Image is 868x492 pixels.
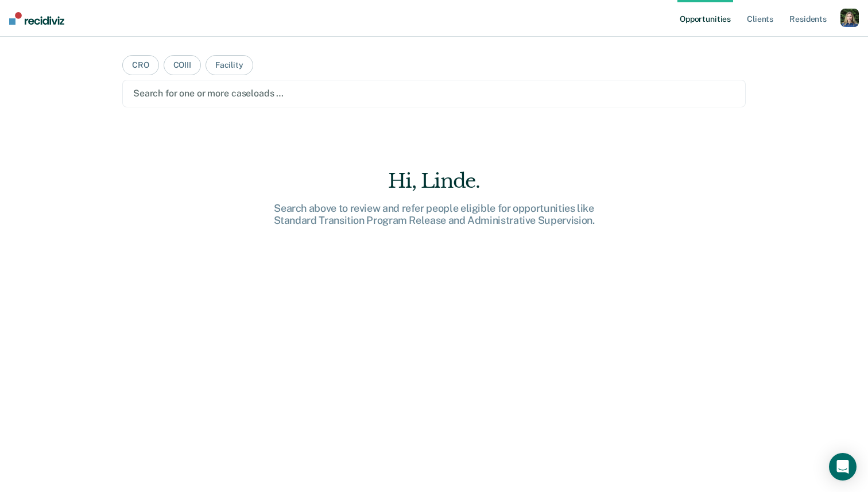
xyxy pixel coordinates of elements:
img: Recidiviz [9,12,64,25]
button: CRO [122,55,159,75]
button: COIII [164,55,201,75]
div: Search above to review and refer people eligible for opportunities like Standard Transition Progr... [250,202,618,227]
div: Open Intercom Messenger [829,453,857,481]
button: Facility [206,55,253,75]
div: Hi, Linde. [250,169,618,193]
